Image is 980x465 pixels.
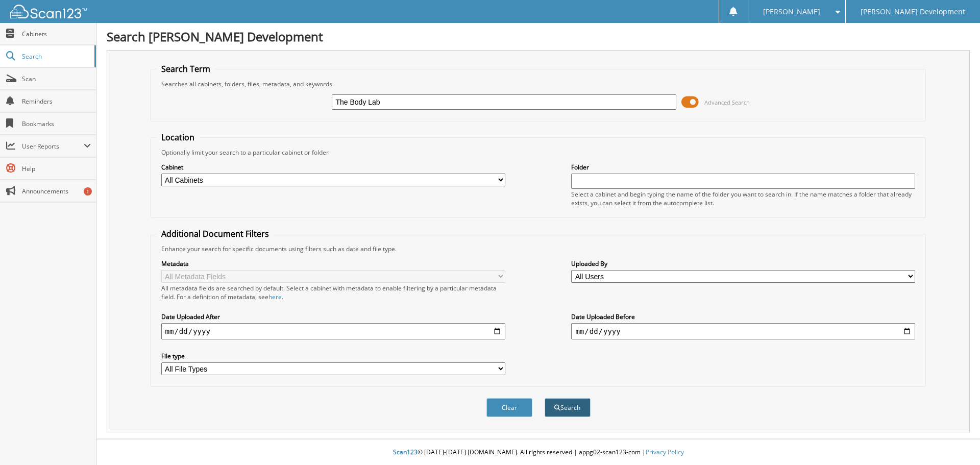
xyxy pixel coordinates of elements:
[571,323,915,339] input: end
[96,440,980,465] div: © [DATE]-[DATE] [DOMAIN_NAME]. All rights reserved | appg02-scan123-com |
[571,190,915,207] div: Select a cabinet and begin typing the name of the folder you want to search in. If the name match...
[156,244,921,253] div: Enhance your search for specific documents using filters such as date and file type.
[486,398,532,417] button: Clear
[161,259,505,268] label: Metadata
[22,119,91,128] span: Bookmarks
[22,164,91,173] span: Help
[861,9,965,15] span: [PERSON_NAME] Development
[704,99,750,106] span: Advanced Search
[107,28,970,45] h1: Search [PERSON_NAME] Development
[22,97,91,106] span: Reminders
[646,448,684,456] a: Privacy Policy
[393,448,418,456] span: Scan123
[161,163,505,172] label: Cabinet
[571,163,915,172] label: Folder
[156,148,921,157] div: Optionally limit your search to a particular cabinet or folder
[763,9,820,15] span: [PERSON_NAME]
[22,142,84,151] span: User Reports
[22,52,89,61] span: Search
[156,228,274,239] legend: Additional Document Filters
[22,30,91,38] span: Cabinets
[22,75,91,83] span: Scan
[161,323,505,339] input: start
[161,352,505,360] label: File type
[22,187,91,195] span: Announcements
[545,398,591,417] button: Search
[156,132,200,143] legend: Location
[268,292,282,301] a: here
[10,5,87,18] img: scan123-logo-white.svg
[156,80,921,88] div: Searches all cabinets, folders, files, metadata, and keywords
[571,312,915,321] label: Date Uploaded Before
[571,259,915,268] label: Uploaded By
[161,284,505,301] div: All metadata fields are searched by default. Select a cabinet with metadata to enable filtering b...
[156,63,215,75] legend: Search Term
[161,312,505,321] label: Date Uploaded After
[84,187,92,195] div: 1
